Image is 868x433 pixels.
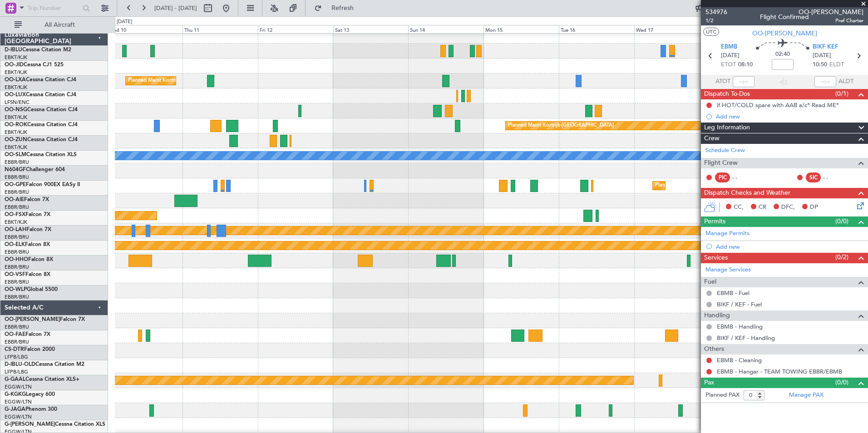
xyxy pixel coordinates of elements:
[5,197,49,202] a: OO-AIEFalcon 7X
[5,167,65,172] a: N604GFChallenger 604
[5,332,50,337] a: OO-FAEFalcon 7X
[734,203,744,212] span: CC,
[5,377,25,382] span: G-GAAL
[775,50,790,59] span: 02:40
[5,107,27,113] span: OO-NSG
[5,362,84,367] a: D-IBLU-OLDCessna Citation M2
[324,5,362,11] span: Refresh
[717,101,839,109] div: if HOT/COLD spare with AAB a/c* Read ME*
[5,189,29,196] a: EBBR/BRU
[733,76,755,87] input: --:--
[5,167,26,172] span: N604GF
[5,384,32,390] a: EGGW/LTN
[333,25,409,33] div: Sat 13
[559,25,634,33] div: Tue 16
[5,422,55,427] span: G-[PERSON_NAME]
[716,243,863,251] div: Add new
[5,377,79,382] a: G-GAALCessna Citation XLS+
[5,182,26,187] span: OO-GPE
[721,51,740,60] span: [DATE]
[717,334,775,342] a: BIKF / KEF - Handling
[704,253,728,263] span: Services
[5,413,32,420] a: EGGW/LTN
[799,17,863,25] span: Pref Charter
[705,266,751,275] a: Manage Services
[704,310,730,321] span: Handling
[5,92,26,98] span: OO-LUX
[715,172,730,182] div: PIC
[5,227,26,232] span: OO-LAH
[5,392,55,397] a: G-KGKGLegacy 600
[5,347,24,352] span: CS-DTR
[5,234,29,241] a: EBBR/BRU
[182,25,258,33] div: Thu 11
[5,332,25,337] span: OO-FAE
[705,146,745,155] a: Schedule Crew
[732,173,753,182] div: - -
[717,368,842,375] a: EBMB - Hangar - TEAM TOWING EBBR/EBMB
[717,323,763,330] a: EBMB - Handling
[813,51,831,60] span: [DATE]
[5,272,50,277] a: OO-VSFFalcon 8X
[5,47,22,53] span: D-IBLU
[5,69,27,76] a: EBKT/KJK
[154,4,197,12] span: [DATE] - [DATE]
[721,43,737,52] span: EBMB
[5,84,27,91] a: EBKT/KJK
[5,257,28,262] span: OO-HHO
[5,287,58,292] a: OO-WLPGlobal 5500
[5,212,25,217] span: OO-FSX
[5,54,27,61] a: EBKT/KJK
[5,422,105,427] a: G-[PERSON_NAME]Cessna Citation XLS
[704,344,724,354] span: Others
[310,1,365,15] button: Refresh
[5,242,50,247] a: OO-ELKFalcon 8X
[752,29,817,38] span: OO-[PERSON_NAME]
[760,12,809,22] div: Flight Confirmed
[483,25,559,33] div: Mon 15
[738,60,753,69] span: 08:10
[5,294,29,300] a: EBBR/BRU
[5,339,29,345] a: EBBR/BRU
[5,369,28,375] a: LFPB/LBG
[5,152,77,157] a: OO-SLMCessna Citation XLS
[508,119,614,133] div: Planned Maint Kortrijk-[GEOGRAPHIC_DATA]
[781,203,795,212] span: DFC,
[813,43,838,52] span: BIKF KEF
[5,287,27,292] span: OO-WLP
[5,354,28,360] a: LFPB/LBG
[5,204,29,211] a: EBBR/BRU
[5,62,24,68] span: OO-JID
[128,74,234,88] div: Planned Maint Kortrijk-[GEOGRAPHIC_DATA]
[5,62,64,68] a: OO-JIDCessna CJ1 525
[655,179,819,192] div: Planned Maint [GEOGRAPHIC_DATA] ([GEOGRAPHIC_DATA] National)
[829,60,844,69] span: ELDT
[5,137,78,143] a: OO-ZUNCessna Citation CJ4
[703,28,719,36] button: UTC
[28,1,80,15] input: Trip Number
[107,25,182,33] div: Wed 10
[715,77,730,86] span: ATOT
[717,356,762,364] a: EBMB - Cleaning
[5,174,29,181] a: EBBR/BRU
[5,122,78,128] a: OO-ROKCessna Citation CJ4
[5,264,29,271] a: EBBR/BRU
[5,197,24,202] span: OO-AIE
[835,216,848,226] span: (0/0)
[5,144,27,151] a: EBKT/KJK
[5,152,26,157] span: OO-SLM
[813,60,827,69] span: 10:50
[5,347,55,352] a: CS-DTRFalcon 2000
[799,7,863,17] span: OO-[PERSON_NAME]
[838,77,853,86] span: ALDT
[5,392,26,397] span: G-KGKG
[5,242,25,247] span: OO-ELK
[5,219,27,226] a: EBKT/KJK
[716,113,863,120] div: Add new
[5,212,50,217] a: OO-FSXFalcon 7X
[5,107,78,113] a: OO-NSGCessna Citation CJ4
[704,378,714,388] span: Pax
[704,123,750,133] span: Leg Information
[24,22,96,28] span: All Aircraft
[704,216,725,227] span: Permits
